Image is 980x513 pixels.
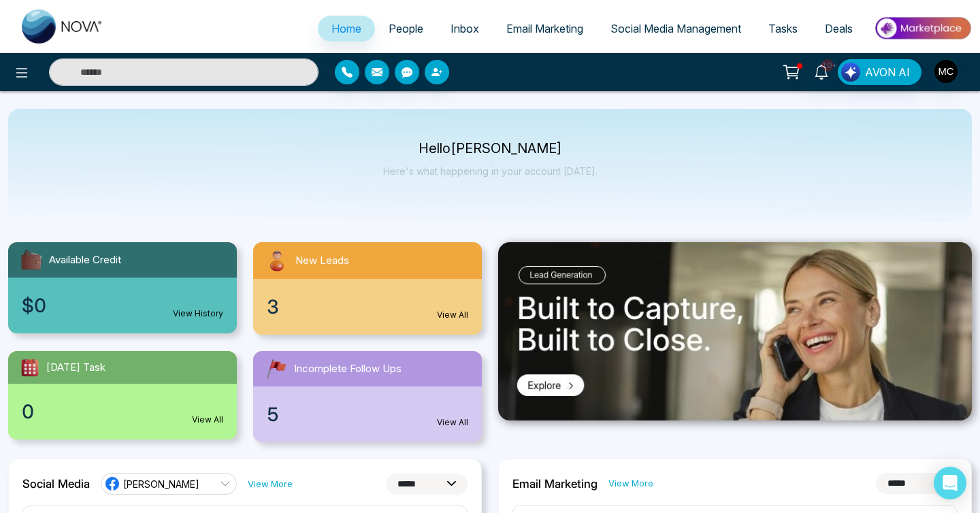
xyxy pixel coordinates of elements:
[331,22,361,35] span: Home
[934,60,958,83] img: User Avatar
[267,400,279,429] span: 5
[838,59,921,85] button: AVON AI
[437,309,468,321] a: View All
[375,16,437,42] a: People
[389,22,423,35] span: People
[437,16,493,42] a: Inbox
[294,361,402,377] span: Incomplete Follow Ups
[19,248,44,272] img: availableCredit.svg
[768,22,798,35] span: Tasks
[506,22,583,35] span: Email Marketing
[608,477,653,490] a: View More
[49,252,121,268] span: Available Credit
[512,477,598,491] h2: Email Marketing
[383,165,598,177] p: Here's what happening in your account [DATE].
[873,13,972,44] img: Market-place.gif
[825,22,853,35] span: Deals
[19,357,41,378] img: todayTask.svg
[192,414,223,426] a: View All
[22,291,46,320] span: $0
[22,397,34,426] span: 0
[22,10,103,44] img: Nova CRM Logo
[295,253,349,269] span: New Leads
[934,467,966,499] div: Open Intercom Messenger
[821,59,834,71] span: 10+
[755,16,811,42] a: Tasks
[22,477,90,491] h2: Social Media
[264,357,289,381] img: followUps.svg
[610,22,741,35] span: Social Media Management
[245,351,490,442] a: Incomplete Follow Ups5View All
[248,478,293,491] a: View More
[383,143,598,154] p: Hello [PERSON_NAME]
[318,16,375,42] a: Home
[597,16,755,42] a: Social Media Management
[493,16,597,42] a: Email Marketing
[811,16,866,42] a: Deals
[264,248,290,274] img: newLeads.svg
[437,416,468,429] a: View All
[123,478,199,491] span: [PERSON_NAME]
[498,242,972,420] img: .
[805,59,838,83] a: 10+
[451,22,479,35] span: Inbox
[173,308,223,320] a: View History
[245,242,490,335] a: New Leads3View All
[46,360,105,376] span: [DATE] Task
[841,63,860,82] img: Lead Flow
[865,64,910,80] span: AVON AI
[267,293,279,321] span: 3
